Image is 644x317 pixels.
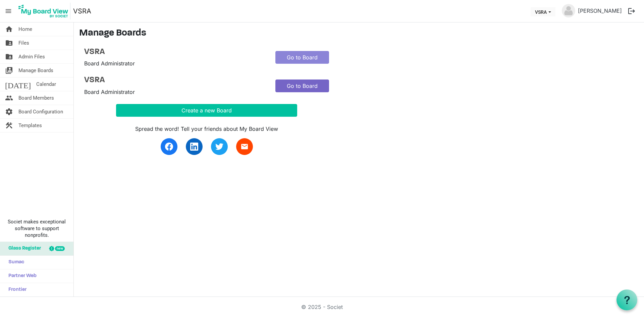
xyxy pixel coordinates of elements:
[575,4,625,17] a: [PERSON_NAME]
[5,283,26,297] span: Frontier
[5,22,13,36] span: home
[3,218,70,239] span: Societ makes exceptional software to support nonprofits.
[36,77,56,91] span: Calendar
[5,91,13,105] span: people
[84,75,265,85] a: VSRA
[116,125,297,133] div: Spread the word! Tell your friends about My Board View
[275,80,329,92] a: Go to Board
[275,51,329,64] a: Go to Board
[16,3,70,19] img: My Board View Logo
[5,269,37,283] span: Partner Web
[625,4,639,18] button: logout
[79,28,639,39] h3: Manage Boards
[55,246,65,251] div: new
[5,36,13,50] span: folder_shared
[18,119,42,132] span: Templates
[18,64,53,77] span: Manage Boards
[18,105,63,118] span: Board Configuration
[190,143,198,151] img: linkedin.svg
[116,104,297,117] button: Create a new Board
[5,119,13,132] span: construction
[5,64,13,77] span: switch_account
[215,143,223,151] img: twitter.svg
[240,143,249,151] span: email
[562,4,575,17] img: no-profile-picture.svg
[301,304,343,310] a: © 2025 - Societ
[5,77,31,91] span: [DATE]
[18,91,54,105] span: Board Members
[84,47,265,57] a: VSRA
[18,36,29,50] span: Files
[5,105,13,118] span: settings
[84,60,135,67] span: Board Administrator
[165,143,173,151] img: facebook.svg
[18,50,45,63] span: Admin Files
[16,3,73,19] a: My Board View Logo
[2,5,15,17] span: menu
[5,50,13,63] span: folder_shared
[531,7,555,16] button: VSRA dropdownbutton
[236,138,253,155] a: email
[5,256,24,269] span: Sumac
[5,242,41,255] span: Glass Register
[18,22,32,36] span: Home
[84,89,135,95] span: Board Administrator
[73,4,91,18] a: VSRA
